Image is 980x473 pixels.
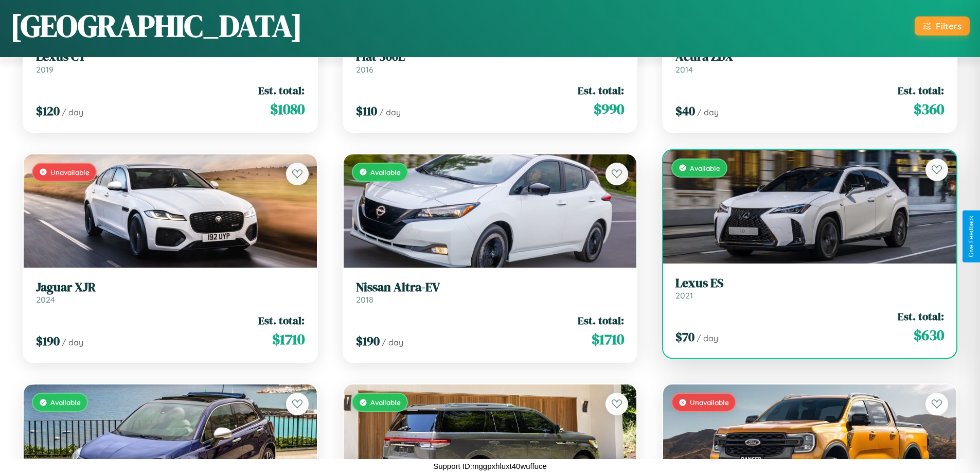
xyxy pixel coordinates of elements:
[62,337,83,347] span: / day
[592,329,624,349] span: $ 1710
[36,280,305,295] h3: Jaguar XJR
[356,64,373,75] span: 2016
[675,49,944,64] h3: Acura ZDX
[675,276,944,301] a: Lexus ES2021
[675,102,695,119] span: $ 40
[356,294,373,305] span: 2018
[50,168,90,177] span: Unavailable
[50,398,81,407] span: Available
[675,290,693,301] span: 2021
[433,459,547,473] p: Support ID: mggpxhluxt40wuffuce
[370,168,401,177] span: Available
[36,332,60,349] span: $ 190
[10,5,302,47] h1: [GEOGRAPHIC_DATA]
[356,49,625,64] h3: Fiat 500L
[675,328,694,345] span: $ 70
[356,102,377,119] span: $ 110
[675,49,944,75] a: Acura ZDX2014
[914,99,944,119] span: $ 360
[697,333,718,343] span: / day
[272,329,305,349] span: $ 1710
[36,49,305,75] a: Lexus CT2019
[258,83,305,98] span: Est. total:
[36,294,55,305] span: 2024
[936,21,961,31] div: Filters
[690,398,729,407] span: Unavailable
[62,107,83,117] span: / day
[697,107,719,117] span: / day
[594,99,624,119] span: $ 990
[379,107,401,117] span: / day
[914,325,944,345] span: $ 630
[898,309,944,324] span: Est. total:
[356,332,380,349] span: $ 190
[258,313,305,328] span: Est. total:
[578,313,624,328] span: Est. total:
[356,280,625,295] h3: Nissan Altra-EV
[36,64,54,75] span: 2019
[382,337,403,347] span: / day
[675,64,693,75] span: 2014
[36,102,60,119] span: $ 120
[675,276,944,291] h3: Lexus ES
[36,49,305,64] h3: Lexus CT
[690,164,720,172] span: Available
[898,83,944,98] span: Est. total:
[36,280,305,305] a: Jaguar XJR2024
[356,49,625,75] a: Fiat 500L2016
[578,83,624,98] span: Est. total:
[915,16,970,36] button: Filters
[270,99,305,119] span: $ 1080
[370,398,401,407] span: Available
[356,280,625,305] a: Nissan Altra-EV2018
[968,216,975,257] div: Give Feedback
